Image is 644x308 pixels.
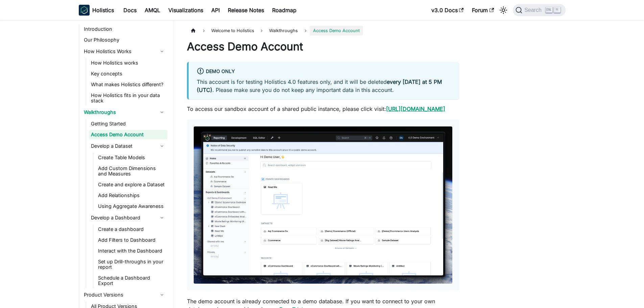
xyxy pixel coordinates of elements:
[468,5,498,16] a: Forum
[427,5,468,16] a: v3.0 Docs
[82,46,167,57] a: How Holistics Works
[187,40,459,53] h1: Access Demo Account
[89,69,167,78] a: Key concepts
[79,5,114,16] a: HolisticsHolistics
[82,35,167,45] a: Our Philosophy
[268,5,301,16] a: Roadmap
[119,5,141,16] a: Docs
[513,4,565,16] button: Search (Ctrl+K)
[96,202,167,211] a: Using Aggregate Awareness
[266,26,301,35] span: Walkthroughs
[96,164,167,179] a: Add Custom Dimensions and Measures
[498,5,509,16] button: Switch between dark and light mode (currently light mode)
[96,180,167,189] a: Create and explore a Dataset
[79,5,90,16] img: Holistics
[386,105,445,112] a: [URL][DOMAIN_NAME]
[197,67,451,76] div: Demo Only
[187,26,459,35] nav: Breadcrumbs
[208,26,258,35] span: Welcome to Holistics
[82,289,167,300] a: Product Versions
[96,246,167,256] a: Interact with the Dashboard
[164,5,207,16] a: Visualizations
[96,235,167,245] a: Add Filters to Dashboard
[89,130,167,139] a: Access Demo Account
[96,257,167,272] a: Set up Drill-throughs in your report
[82,107,167,118] a: Walkthroughs
[96,273,167,288] a: Schedule a Dashboard Export
[187,26,200,35] a: Home page
[72,20,173,308] nav: Docs sidebar
[89,58,167,68] a: How Holistics works
[89,119,167,128] a: Getting Started
[89,141,167,151] a: Develop a Dataset
[554,7,560,13] kbd: K
[96,191,167,200] a: Add Relationships
[89,91,167,105] a: How Holistics fits in your data stack
[89,80,167,89] a: What makes Holistics different?
[310,26,363,35] span: Access Demo Account
[82,24,167,34] a: Introduction
[141,5,164,16] a: AMQL
[522,7,546,13] span: Search
[92,6,114,14] b: Holistics
[197,78,451,94] p: This account is for testing Holistics 4.0 features only, and it will be deleted . Please make sur...
[96,224,167,234] a: Create a dashboard
[89,212,167,223] a: Develop a Dashboard
[207,5,224,16] a: API
[96,153,167,162] a: Create Table Models
[187,105,459,113] p: To access our sandbox account of a shared public instance, please click visit:
[197,78,442,93] strong: every [DATE] at 5 PM (UTC)
[224,5,268,16] a: Release Notes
